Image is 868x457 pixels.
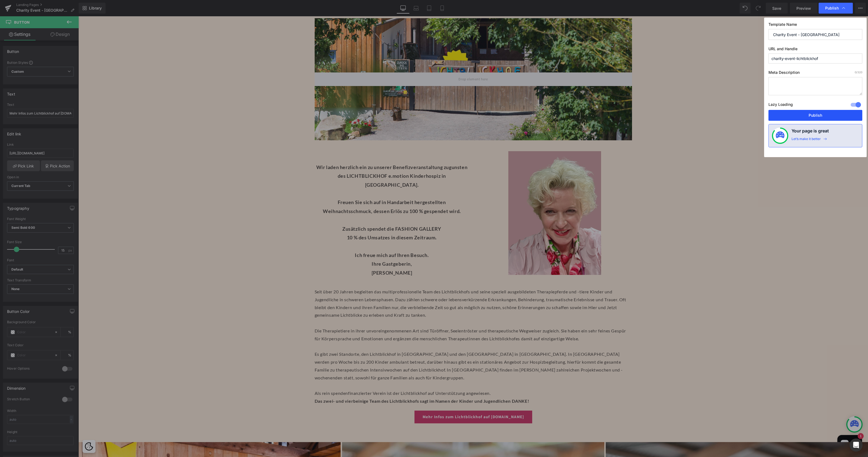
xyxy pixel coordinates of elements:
h4: Your page is great [792,128,829,137]
span: Das zwei- und vierbeinige Team des Lichtblickhofs sagt im Namen der Kinder und Jugendlichen DANKE! [236,382,451,387]
a: Mehr Infos zum Lichtblickhof auf [DOMAIN_NAME] [336,394,454,407]
label: Meta Description [768,70,862,77]
label: Template Name [768,22,862,29]
label: URL and Handle [768,46,862,53]
img: onboarding-status.svg [776,131,784,140]
p: Die Therapietiere in ihrer unvoreingenommenen Art sind Türöffner, Seelentröster und therapeutisch... [236,311,554,326]
div: Let’s make it better [792,137,821,144]
p: Wir laden herzlich ein zu unserer Benefizveranstaltung zugunsten des LICHTBLICKHOF e.motion Kinde... [236,147,391,217]
span: 0 [855,71,856,74]
p: 10 % des Umsatzes in diesem Zeitraum. [236,217,391,226]
p: [PERSON_NAME] [236,252,391,261]
button: Cookie-Richtlinie [6,426,15,435]
p: Seit über 20 Jahren begleiten das multiprofessionelle Team des Lichtblickhofs und seine speziell ... [236,272,554,303]
div: Cookie-Richtlinie [4,424,17,437]
div: Open Intercom Messenger [850,439,863,452]
p: Ich freue mich auf Ihren Besuch. Ihre Gastgeberin, [236,234,391,252]
img: Cookie-Richtlinie [7,426,15,434]
p: Es gibt zwei Standorte, den Lichtblickhof in [GEOGRAPHIC_DATA] und den [GEOGRAPHIC_DATA] in [GEOG... [236,334,554,365]
button: Publish [768,110,862,121]
span: Publish [825,6,839,11]
label: Lazy Loading [768,101,793,110]
span: /320 [855,71,862,74]
p: Als rein spendenfinanzierter Verein ist der Lichtblickhof auf Unterstützung angewiesen. [236,373,554,381]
